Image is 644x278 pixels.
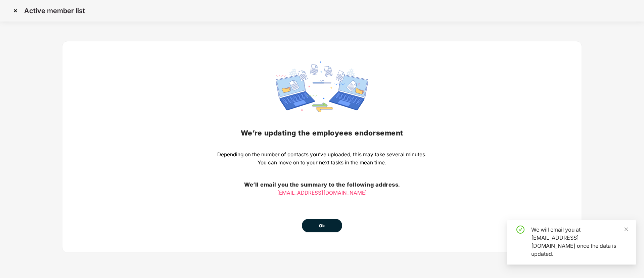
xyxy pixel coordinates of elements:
p: You can move on to your next tasks in the mean time. [217,159,426,167]
span: check-circle [516,226,524,234]
div: We will email you at [EMAIL_ADDRESS][DOMAIN_NAME] once the data is updated. [531,226,628,258]
button: Ok [302,219,342,232]
p: [EMAIL_ADDRESS][DOMAIN_NAME] [217,189,426,197]
h3: We’ll email you the summary to the following address. [217,181,426,189]
p: Active member list [24,7,85,15]
span: Ok [319,223,325,229]
p: Depending on the number of contacts you’ve uploaded, this may take several minutes. [217,151,426,159]
img: svg+xml;base64,PHN2ZyBpZD0iQ3Jvc3MtMzJ4MzIiIHhtbG5zPSJodHRwOi8vd3d3LnczLm9yZy8yMDAwL3N2ZyIgd2lkdG... [10,5,21,16]
h2: We’re updating the employees endorsement [217,127,426,138]
img: svg+xml;base64,PHN2ZyBpZD0iRGF0YV9zeW5jaW5nIiB4bWxucz0iaHR0cDovL3d3dy53My5vcmcvMjAwMC9zdmciIHdpZH... [276,62,368,112]
span: close [624,227,629,232]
